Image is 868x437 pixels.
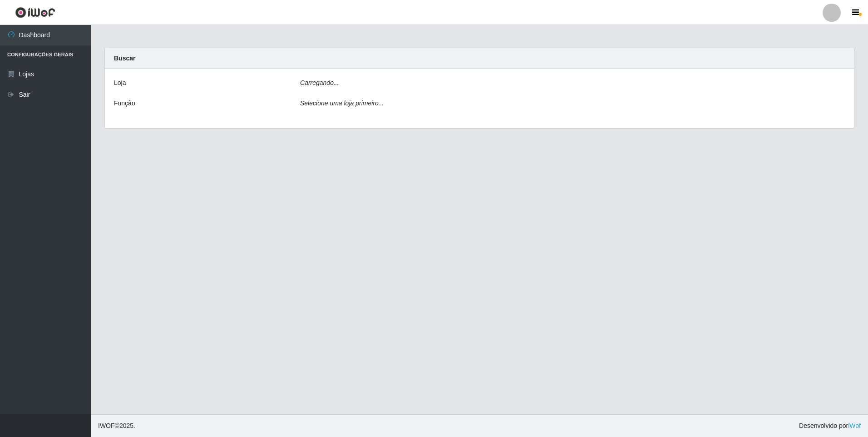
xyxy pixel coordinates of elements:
strong: Buscar [114,55,135,62]
label: Loja [114,78,126,88]
i: Carregando... [300,79,339,86]
a: iWof [848,422,861,429]
img: CoreUI Logo [15,7,55,18]
i: Selecione uma loja primeiro... [300,99,384,107]
span: IWOF [98,422,115,429]
label: Função [114,99,135,108]
span: Desenvolvido por [799,421,861,431]
span: © 2025 . [98,421,135,431]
